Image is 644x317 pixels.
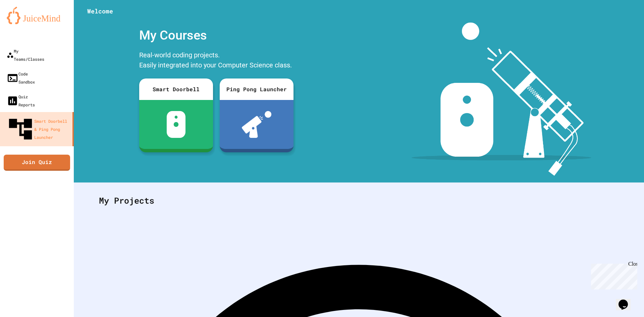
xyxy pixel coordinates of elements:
[136,48,297,73] div: Real-world coding projects. Easily integrated into your Computer Science class.
[616,290,637,310] iframe: chat widget
[7,115,70,143] div: Smart Doorbell & Ping Pong Launcher
[139,78,213,100] div: Smart Doorbell
[7,47,44,63] div: My Teams/Classes
[220,78,293,100] div: Ping Pong Launcher
[92,188,626,214] div: My Projects
[4,155,70,171] a: Join Quiz
[7,93,35,109] div: Quiz Reports
[7,70,35,86] div: Code Sandbox
[167,111,186,138] img: sdb-white.svg
[136,22,297,48] div: My Courses
[7,7,67,24] img: logo-orange.svg
[412,22,591,176] img: banner-image-my-projects.png
[242,111,272,138] img: ppl-with-ball.png
[588,261,637,289] iframe: chat widget
[3,3,46,43] div: Chat with us now!Close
